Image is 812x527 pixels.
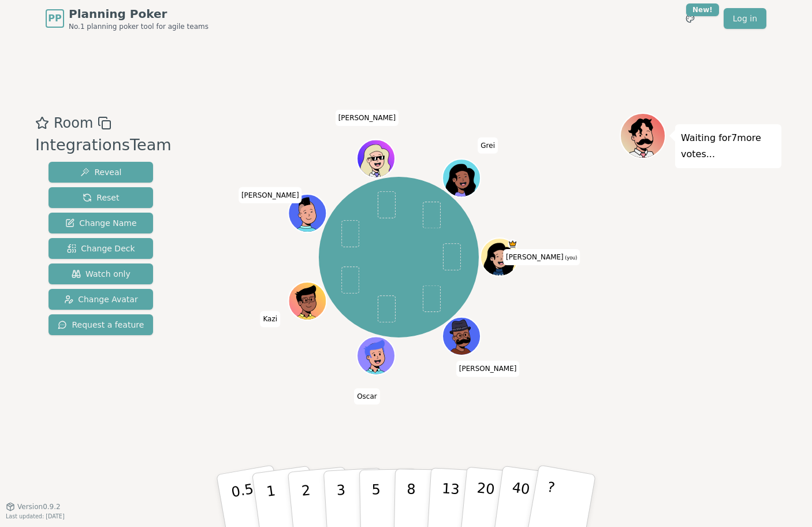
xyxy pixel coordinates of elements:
button: Reset [49,187,153,208]
p: Waiting for 7 more votes... [681,130,776,162]
button: Change Name [49,213,153,233]
span: Click to change your name [456,361,520,377]
button: Click to change your avatar [482,239,517,275]
span: Kate is the host [508,239,518,249]
span: Click to change your name [354,388,380,404]
span: Reset [83,192,119,203]
button: Add as favourite [35,113,49,133]
span: Last updated: [DATE] [6,513,65,519]
span: Reveal [80,166,121,178]
span: Room [54,113,93,133]
span: Change Name [65,217,136,229]
button: Request a feature [49,314,153,335]
button: Version0.9.2 [6,502,61,511]
button: Change Deck [49,238,153,259]
span: Click to change your name [260,311,280,327]
a: PPPlanning PokerNo.1 planning poker tool for agile teams [46,6,208,31]
div: New! [686,3,719,16]
span: Click to change your name [478,138,498,154]
span: Change Deck [67,243,135,254]
span: Change Avatar [64,294,138,305]
span: No.1 planning poker tool for agile teams [69,22,208,31]
span: (you) [564,255,578,261]
a: Log in [724,8,766,29]
span: Request a feature [58,319,144,331]
span: PP [48,12,61,25]
span: Click to change your name [336,110,399,126]
button: Watch only [49,263,153,284]
button: Reveal [49,162,153,183]
button: New! [680,8,701,29]
span: Watch only [72,268,131,280]
span: Version 0.9.2 [17,502,61,511]
button: Change Avatar [49,289,153,310]
div: IntegrationsTeam [35,133,172,157]
span: Click to change your name [239,187,302,203]
span: Click to change your name [503,249,580,265]
span: Planning Poker [69,6,208,22]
